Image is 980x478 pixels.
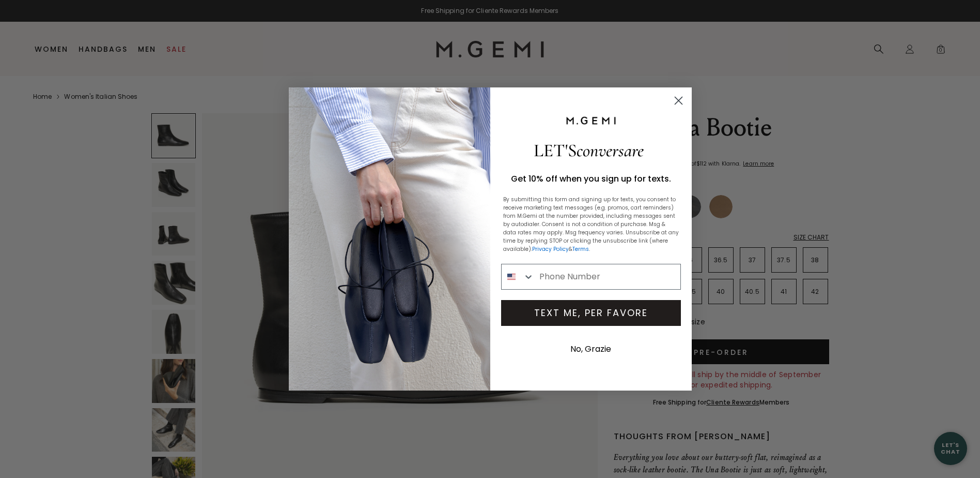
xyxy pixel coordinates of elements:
p: By submitting this form and signing up for texts, you consent to receive marketing text messages ... [503,196,679,253]
input: Phone Number [534,264,680,289]
img: The Una [289,87,490,390]
button: TEXT ME, PER FAVORE [501,300,681,326]
img: United States [507,273,516,281]
button: Close dialog [670,92,688,110]
span: Get 10% off when you sign up for texts. [511,173,671,185]
a: Privacy Policy [532,245,569,253]
span: LET'S [534,140,644,161]
a: Terms [572,245,589,253]
img: M.Gemi [565,116,617,125]
button: No, Grazie [565,336,616,362]
button: Search Countries [502,264,535,289]
span: conversare [577,140,644,161]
